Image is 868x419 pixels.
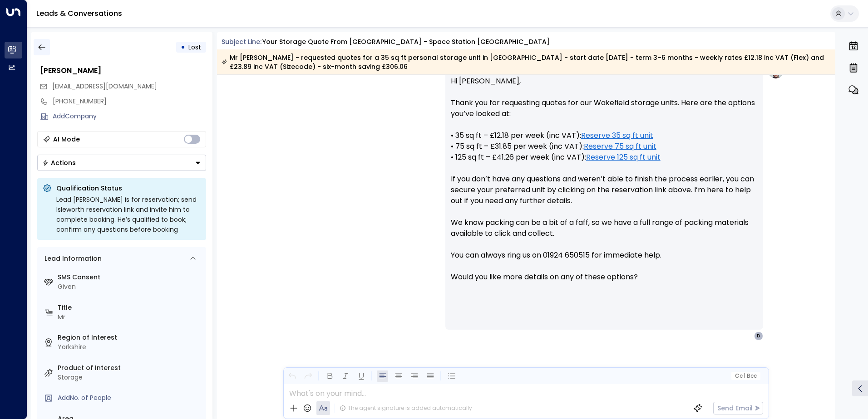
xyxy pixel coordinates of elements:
[58,282,202,292] div: Given
[53,97,206,106] div: [PHONE_NUMBER]
[58,342,202,352] div: Yorkshire
[37,155,206,171] button: Actions
[340,404,472,412] div: The agent signature is added automatically
[451,76,758,293] p: Hi [PERSON_NAME], Thank you for requesting quotes for our Wakefield storage units. Here are the o...
[56,195,201,234] div: Lead [PERSON_NAME] is for reservation; send Isleworth reservation link and invite him to complete...
[53,112,206,121] div: AddCompany
[581,130,653,141] a: Reserve 35 sq ft unit
[222,37,261,46] span: Subject Line:
[181,39,185,55] div: •
[735,373,756,379] span: Cc Bcc
[58,273,202,282] label: SMS Consent
[188,43,201,52] span: Lost
[754,331,763,341] div: D
[58,303,202,312] label: Title
[36,8,122,19] a: Leads & Conversations
[37,155,206,171] div: Button group with a nested menu
[584,141,656,152] a: Reserve 75 sq ft unit
[52,82,157,91] span: dazzaball82@gmail.com
[262,37,550,47] div: Your storage quote from [GEOGRAPHIC_DATA] - Space Station [GEOGRAPHIC_DATA]
[222,53,830,71] div: Mr [PERSON_NAME] - requested quotes for a 35 sq ft personal storage unit in [GEOGRAPHIC_DATA] - s...
[42,159,76,167] div: Actions
[58,393,202,403] div: AddNo. of People
[52,82,157,91] span: [EMAIL_ADDRESS][DOMAIN_NAME]
[58,312,202,322] div: Mr
[53,135,80,144] div: AI Mode
[731,372,760,380] button: Cc|Bcc
[302,370,314,382] button: Redo
[56,184,201,193] p: Qualification Status
[41,254,102,263] div: Lead Information
[58,363,202,373] label: Product of Interest
[40,65,206,76] div: [PERSON_NAME]
[58,333,202,342] label: Region of Interest
[744,373,745,379] span: |
[286,370,298,382] button: Undo
[58,373,202,382] div: Storage
[586,152,661,163] a: Reserve 125 sq ft unit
